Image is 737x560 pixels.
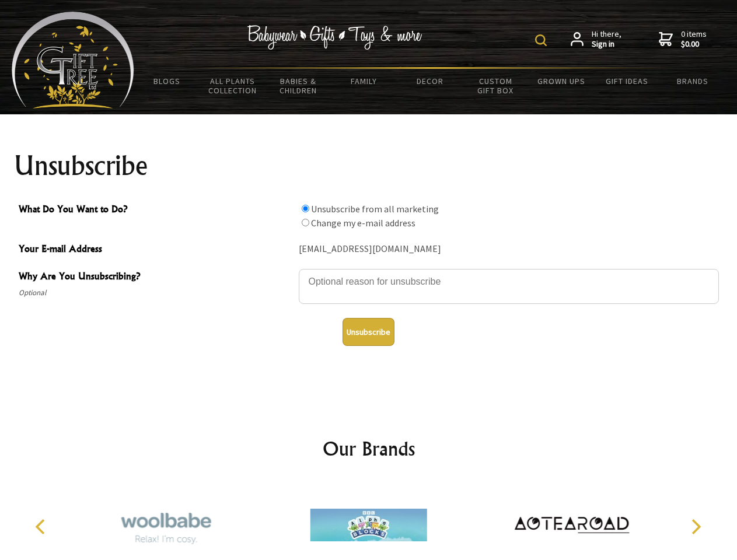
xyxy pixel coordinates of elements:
a: Brands [660,69,726,93]
a: Hi there,Sign in [571,29,621,50]
textarea: Why Are You Unsubscribing? [299,269,719,304]
span: Hi there, [592,29,621,50]
a: BLOGS [134,69,200,93]
span: Optional [19,286,293,300]
strong: Sign in [592,39,621,50]
strong: $0.00 [681,39,707,50]
input: What Do You Want to Do? [302,219,309,226]
input: What Do You Want to Do? [302,205,309,212]
img: Babywear - Gifts - Toys & more [247,25,422,50]
a: Grown Ups [528,69,594,93]
h1: Unsubscribe [14,152,724,180]
a: All Plants Collection [200,69,266,103]
button: Next [683,514,708,540]
span: 0 items [681,29,707,50]
label: Change my e-mail address [311,217,415,229]
a: Decor [397,69,463,93]
span: What Do You Want to Do? [19,202,293,219]
img: Babyware - Gifts - Toys and more... [12,12,134,108]
img: product search [535,34,547,46]
span: Your E-mail Address [19,242,293,258]
a: Babies & Children [266,69,331,103]
h2: Our Brands [23,435,714,463]
a: 0 items$0.00 [659,29,707,50]
span: Why Are You Unsubscribing? [19,269,293,286]
button: Unsubscribe [343,318,394,346]
button: Previous [29,514,55,540]
a: Custom Gift Box [463,69,529,103]
label: Unsubscribe from all marketing [311,203,439,215]
a: Gift Ideas [594,69,660,93]
a: Family [331,69,397,93]
div: [EMAIL_ADDRESS][DOMAIN_NAME] [299,240,719,258]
